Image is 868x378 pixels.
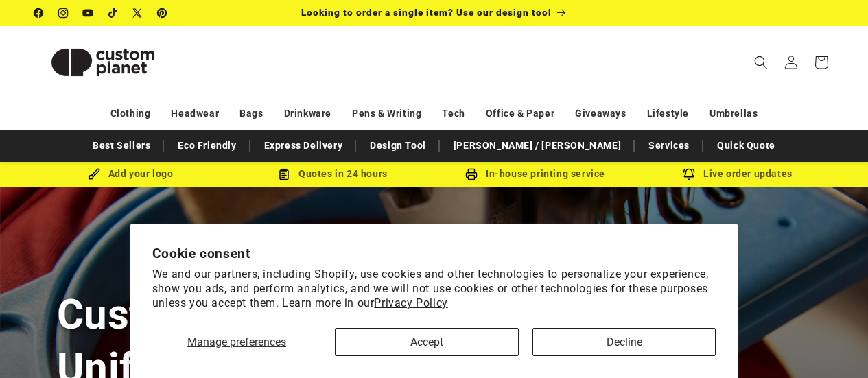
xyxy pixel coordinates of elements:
[709,102,758,126] a: Umbrellas
[532,328,716,356] button: Decline
[575,102,626,126] a: Giveaways
[239,102,263,126] a: Bags
[642,134,696,158] a: Services
[637,165,839,182] div: Live order updates
[683,168,695,180] img: Order updates
[374,296,447,309] a: Privacy Policy
[232,165,434,182] div: Quotes in 24 hours
[30,26,177,98] a: Custom Planet
[278,168,290,180] img: Order Updates Icon
[746,47,776,78] summary: Search
[88,168,100,180] img: Brush Icon
[86,134,157,158] a: Best Sellers
[352,102,421,126] a: Pens & Writing
[152,328,322,356] button: Manage preferences
[799,312,868,378] iframe: Chat Widget
[30,165,232,182] div: Add your logo
[486,102,554,126] a: Office & Paper
[335,328,518,356] button: Accept
[257,134,350,158] a: Express Delivery
[34,32,172,93] img: Custom Planet
[301,7,552,18] span: Looking to order a single item? Use our design tool
[187,335,286,349] span: Manage preferences
[171,102,219,126] a: Headwear
[442,102,465,126] a: Tech
[171,134,243,158] a: Eco Friendly
[710,134,782,158] a: Quick Quote
[152,268,716,310] p: We and our partners, including Shopify, use cookies and other technologies to personalize your ex...
[465,168,478,180] img: In-house printing
[447,134,628,158] a: [PERSON_NAME] / [PERSON_NAME]
[434,165,637,182] div: In-house printing service
[152,246,716,261] h2: Cookie consent
[647,102,689,126] a: Lifestyle
[363,134,433,158] a: Design Tool
[284,102,331,126] a: Drinkware
[110,102,151,126] a: Clothing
